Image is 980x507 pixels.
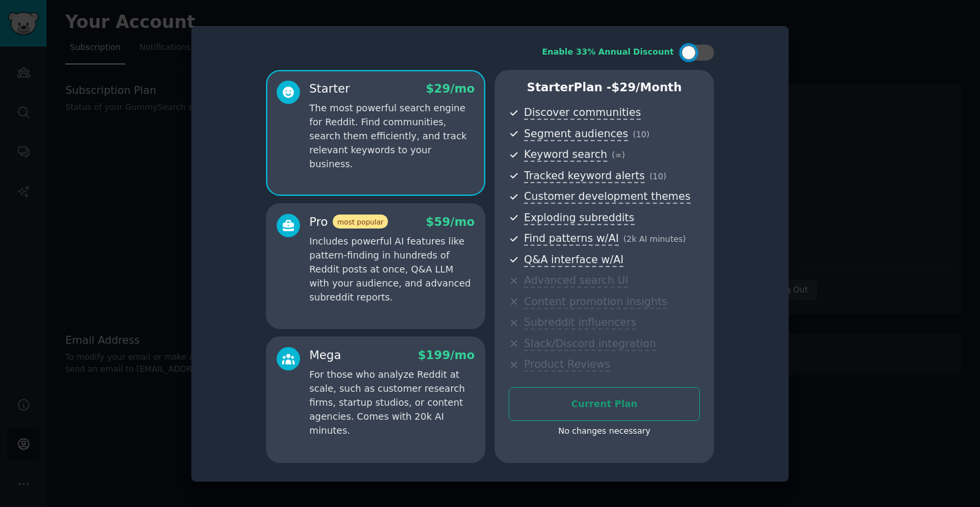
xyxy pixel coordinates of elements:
span: ( 10 ) [649,172,666,181]
span: $ 199 /mo [418,348,475,362]
div: Enable 33% Annual Discount [542,47,674,59]
span: Discover communities [524,106,641,120]
span: Exploding subreddits [524,211,634,225]
span: Advanced search UI [524,274,628,288]
span: ( ∞ ) [612,151,625,160]
span: most popular [333,215,389,229]
div: Starter [309,81,350,97]
span: ( 10 ) [633,130,649,139]
p: Includes powerful AI features like pattern-finding in hundreds of Reddit posts at once, Q&A LLM w... [309,235,475,304]
span: Q&A interface w/AI [524,253,623,267]
span: Slack/Discord integration [524,337,656,351]
p: Starter Plan - [509,79,700,96]
span: Tracked keyword alerts [524,169,645,183]
span: Subreddit influencers [524,316,636,330]
span: Product Reviews [524,358,610,372]
span: ( 2k AI minutes ) [623,235,686,244]
span: Segment audiences [524,127,628,141]
div: No changes necessary [509,426,700,438]
span: Content promotion insights [524,295,667,309]
p: The most powerful search engine for Reddit. Find communities, search them efficiently, and track ... [309,101,475,171]
span: $ 29 /mo [426,82,475,95]
p: For those who analyze Reddit at scale, such as customer research firms, startup studios, or conte... [309,368,475,438]
span: Customer development themes [524,190,691,204]
span: $ 29 /month [611,81,682,94]
div: Mega [309,347,341,364]
span: $ 59 /mo [426,215,475,229]
div: Pro [309,214,388,231]
span: Keyword search [524,148,607,162]
span: Find patterns w/AI [524,232,619,246]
